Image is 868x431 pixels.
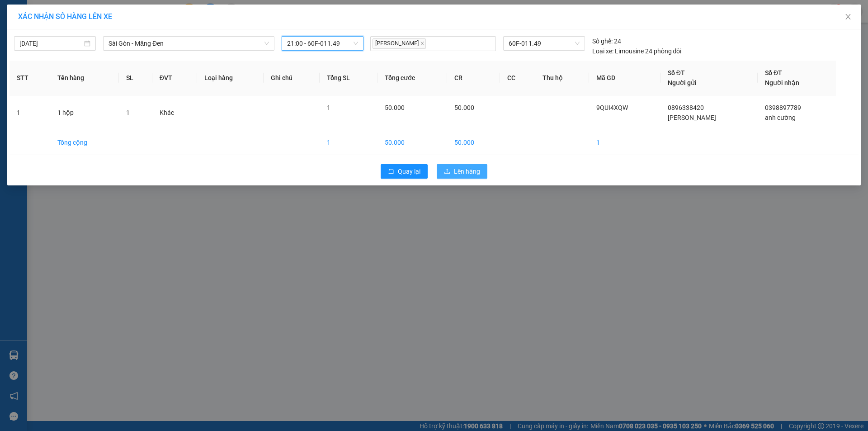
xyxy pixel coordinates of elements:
span: Số ĐT [668,69,685,76]
td: 1 [589,130,660,155]
input: 12/10/2025 [19,38,82,48]
th: Tổng cước [377,61,447,95]
td: Tổng cộng [50,130,119,155]
th: CC [500,61,535,95]
span: 50.000 [454,104,474,111]
th: SL [119,61,152,95]
th: Tên hàng [50,61,119,95]
div: 24 [592,36,621,46]
span: rollback [388,168,394,175]
span: down [264,41,269,46]
span: 50.000 [385,104,405,111]
th: CR [447,61,500,95]
th: Mã GD [589,61,660,95]
th: Tổng SL [320,61,378,95]
td: 1 [9,95,50,130]
td: Khác [152,95,197,130]
td: 1 [320,130,378,155]
td: 50.000 [377,130,447,155]
span: Số ĐT [765,69,782,76]
span: Loại xe: [592,46,613,56]
span: [PERSON_NAME] [668,114,716,121]
span: Sài Gòn - Măng Đen [108,37,269,50]
span: 0896338420 [668,104,704,111]
td: 50.000 [447,130,500,155]
span: 0398897789 [765,104,801,111]
span: 1 [126,109,130,116]
span: close [844,13,852,20]
button: rollbackQuay lại [381,164,428,179]
span: 9QUI4XQW [596,104,628,111]
button: Close [835,5,861,30]
span: Số ghế: [592,36,613,46]
span: 60F-011.49 [509,37,579,50]
span: upload [444,168,450,175]
span: XÁC NHẬN SỐ HÀNG LÊN XE [18,12,112,21]
th: Loại hàng [197,61,264,95]
th: STT [9,61,50,95]
span: Quay lại [398,166,420,176]
span: 21:00 - 60F-011.49 [287,37,358,50]
span: 1 [327,104,330,111]
button: uploadLên hàng [437,164,487,179]
span: Người gửi [668,79,697,86]
span: Người nhận [765,79,799,86]
div: Limousine 24 phòng đôi [592,46,682,56]
span: Lên hàng [454,166,480,176]
th: Thu hộ [535,61,589,95]
th: ĐVT [152,61,197,95]
span: close [420,41,425,46]
span: [PERSON_NAME] [373,38,426,49]
th: Ghi chú [264,61,320,95]
td: 1 hộp [50,95,119,130]
span: anh cường [765,114,796,121]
